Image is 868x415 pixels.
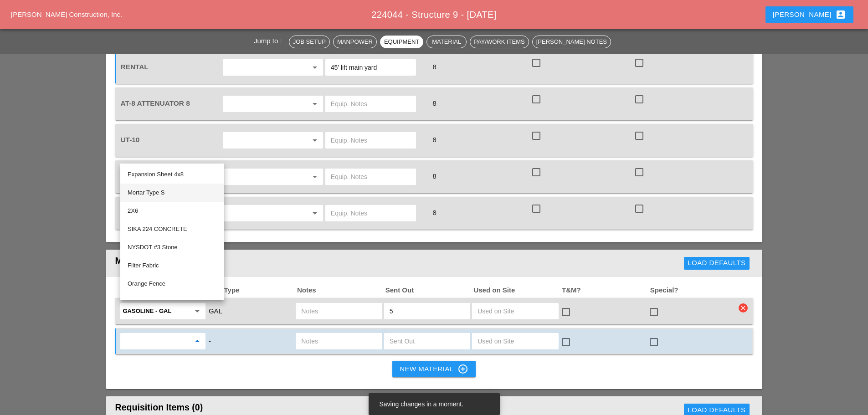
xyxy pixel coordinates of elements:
[309,208,320,219] i: arrow_drop_down
[331,206,411,220] input: Equip. Notes
[11,10,122,18] a: [PERSON_NAME] Construction, Inc.
[192,336,203,347] i: arrow_drop_down
[121,136,140,143] span: UT-10
[128,169,217,180] div: Expansion Sheet 4x8
[128,242,217,253] div: NYSDOT #3 Stone
[478,304,553,318] input: Used on Site
[309,135,320,146] i: arrow_drop_down
[380,400,463,408] span: Saving changes in a moment.
[392,361,475,377] button: New Material
[121,63,149,71] span: RENTAL
[688,258,745,268] div: Load Defaults
[684,257,749,270] button: Load Defaults
[390,304,465,318] input: Sent Out
[371,10,497,20] span: 224044 - Structure 9 - [DATE]
[337,37,373,46] div: Manpower
[429,99,440,107] span: 8
[192,306,203,317] i: arrow_drop_down
[293,37,326,46] div: Job Setup
[121,99,190,107] span: AT-8 ATTENUATOR 8
[429,209,440,216] span: 8
[209,307,222,315] span: GAL
[331,97,411,111] input: Equip. Notes
[208,285,296,296] span: Unit Type
[301,334,376,348] input: Notes
[385,285,473,296] span: Sent Out
[429,136,440,143] span: 8
[431,37,462,46] div: Material
[473,285,561,296] span: Used on Site
[835,9,846,20] i: account_box
[536,37,607,46] div: [PERSON_NAME] Notes
[470,36,529,48] button: Pay/Work Items
[384,37,419,46] div: Equipment
[739,303,748,313] i: clear
[333,36,377,48] button: Manpower
[390,334,465,348] input: Sent Out
[478,334,553,348] input: Used on Site
[128,187,217,198] div: Mortar Type S
[309,98,320,109] i: arrow_drop_down
[773,9,846,20] div: [PERSON_NAME]
[474,37,524,46] div: Pay/Work Items
[331,169,411,184] input: Equip. Notes
[457,364,468,374] i: control_point
[128,260,217,271] div: Filter Fabric
[426,36,467,48] button: Material
[532,36,611,48] button: [PERSON_NAME] Notes
[429,63,440,71] span: 8
[128,224,217,235] div: SIKA 224 CONCRETE
[331,133,411,148] input: Equip. Notes
[128,278,217,289] div: Orange Fence
[128,297,217,307] div: Silt Fence
[296,285,385,296] span: Notes
[400,364,468,374] div: New Material
[289,36,330,48] button: Job Setup
[128,205,217,216] div: 2X6
[309,62,320,73] i: arrow_drop_down
[209,337,211,345] span: -
[649,285,738,296] span: Special?
[429,172,440,180] span: 8
[115,254,421,272] div: Material (2)
[309,171,320,182] i: arrow_drop_down
[301,304,376,318] input: Notes
[380,36,423,48] button: Equipment
[765,6,853,23] button: [PERSON_NAME]
[331,60,411,75] input: Equip. Notes
[123,304,190,318] input: Gasoline - GAL
[120,285,208,296] span: Material/Part
[561,285,649,296] span: T&M?
[254,37,286,45] span: Jump to :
